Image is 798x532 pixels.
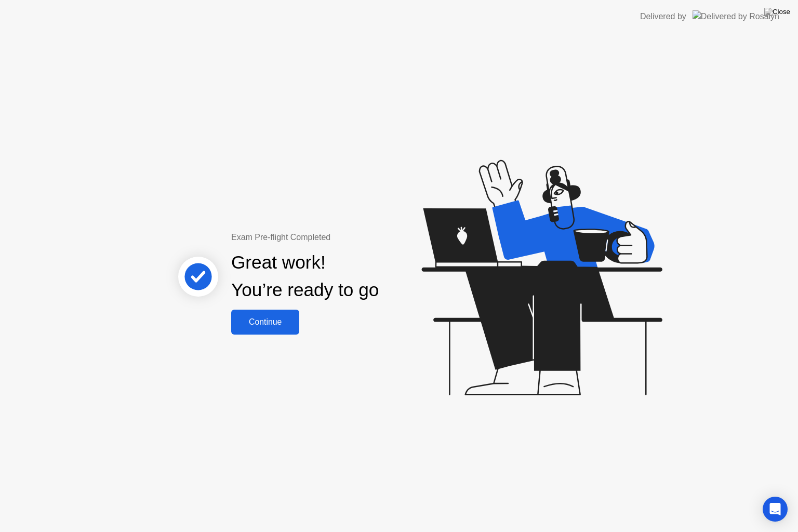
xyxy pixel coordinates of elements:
[764,8,790,16] img: Close
[231,310,299,335] button: Continue
[763,497,788,522] div: Open Intercom Messenger
[231,249,379,304] div: Great work! You’re ready to go
[231,231,446,244] div: Exam Pre-flight Completed
[693,10,779,22] img: Delivered by Rosalyn
[234,317,296,327] div: Continue
[640,10,686,23] div: Delivered by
